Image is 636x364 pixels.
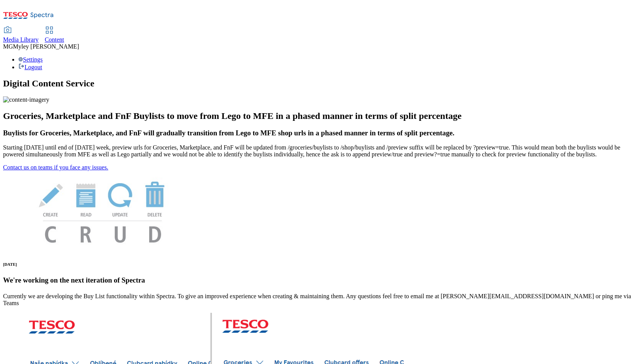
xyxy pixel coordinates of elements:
a: Logout [18,64,42,70]
h3: We're working on the next iteration of Spectra [3,276,633,284]
span: Myley [PERSON_NAME] [13,43,79,50]
a: Media Library [3,27,39,43]
img: content-imagery [3,96,49,103]
span: Content [45,36,64,43]
img: News Image [3,171,202,251]
a: Contact us on teams if you face any issues. [3,164,108,171]
h2: Groceries, Marketplace and FnF Buylists to move from Lego to MFE in a phased manner in terms of s... [3,111,633,121]
a: Content [45,27,64,43]
h6: [DATE] [3,262,633,266]
p: Currently we are developing the Buy List functionality within Spectra. To give an improved experi... [3,293,633,307]
p: Starting [DATE] until end of [DATE] week, preview urls for Groceries, Marketplace, and FnF will b... [3,144,633,158]
a: Settings [18,56,43,63]
h1: Digital Content Service [3,78,633,89]
h3: Buylists for Groceries, Marketplace, and FnF will gradually transition from Lego to MFE shop urls... [3,129,633,137]
span: Media Library [3,36,39,43]
span: MG [3,43,13,50]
